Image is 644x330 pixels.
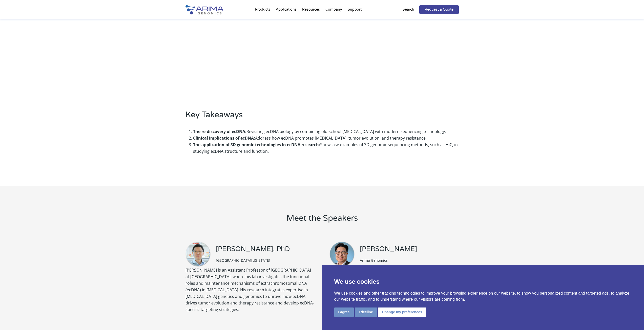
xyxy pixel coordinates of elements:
strong: Clinical implications of ecDNA: [193,135,255,141]
img: Sihan-wu.png [185,241,211,267]
h2: Meet the Speakers [206,213,439,228]
p: We use cookies [334,277,632,286]
img: Arima-Genomics-logo [185,5,223,14]
li: Address how ecDNA promotes [MEDICAL_DATA], tumor evolution, and therapy resistance. [193,135,459,141]
a: Request a Quote [419,5,459,14]
button: I decline [355,307,377,317]
p: [PERSON_NAME] is an Assistant Professor of [GEOGRAPHIC_DATA] at [GEOGRAPHIC_DATA], where his lab ... [185,267,315,317]
button: Change my preferences [378,307,426,317]
p: Search [403,6,414,13]
button: I agree [334,307,354,317]
p: We use cookies and other tracking technologies to improve your browsing experience on our website... [334,290,632,302]
h3: [PERSON_NAME] [360,245,417,257]
span: [GEOGRAPHIC_DATA][US_STATE] [216,258,270,263]
strong: The re-discovery of ecDNA: [193,129,246,134]
span: Arima Genomics [360,258,388,263]
img: Andrew-kao.png [329,241,355,267]
h3: [PERSON_NAME], PhD [216,245,290,257]
li: Showcase examples of 3D genomic sequencing methods, such as HiC, in studying ecDNA structure and ... [193,141,459,155]
strong: The application of 3D genomic technologies in ecDNA research: [193,142,320,147]
li: Revisiting ecDNA biology by combining old-school [MEDICAL_DATA] with modern sequencing technology. [193,128,459,135]
h2: Key Takeaways [185,109,459,124]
